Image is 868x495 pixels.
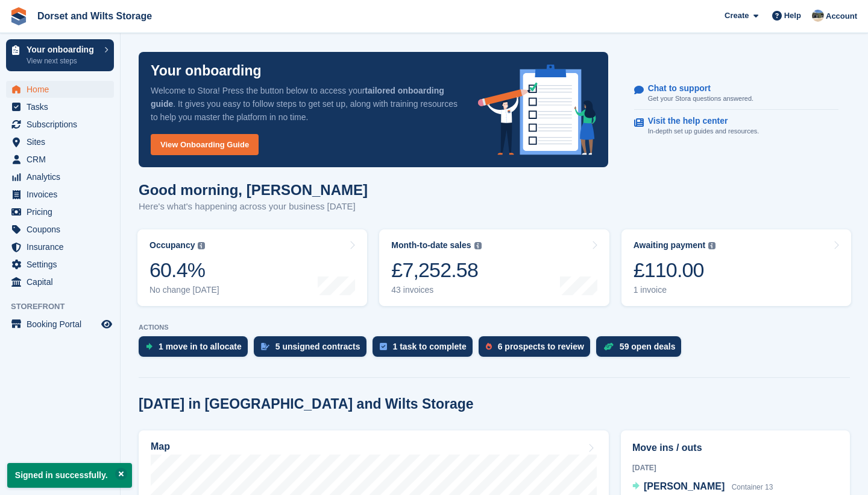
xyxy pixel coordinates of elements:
span: Create [725,10,749,22]
div: 60.4% [149,258,219,283]
span: Subscriptions [27,116,99,133]
p: Here's what's happening across your business [DATE] [139,200,368,214]
div: £110.00 [634,258,716,283]
p: Signed in successfully. [7,463,132,488]
span: [PERSON_NAME] [644,481,725,491]
img: Ben Chick [812,10,824,22]
a: Chat to support Get your Stora questions answered. [634,77,838,110]
a: menu [6,186,114,203]
p: Welcome to Stora! Press the button below to access your . It gives you easy to follow steps to ge... [151,84,459,124]
span: Insurance [27,238,99,255]
div: 6 prospects to review [498,342,584,351]
a: Preview store [99,317,114,331]
p: In-depth set up guides and resources. [648,126,759,136]
div: 1 move in to allocate [159,342,242,351]
a: menu [6,133,114,150]
a: Month-to-date sales £7,252.58 43 invoices [379,229,609,306]
a: menu [6,168,114,185]
span: Container 13 [732,483,773,491]
a: Visit the help center In-depth set up guides and resources. [634,110,838,142]
a: 6 prospects to review [479,336,596,363]
a: menu [6,81,114,98]
span: CRM [27,151,99,168]
div: Awaiting payment [634,240,706,251]
div: Occupancy [149,240,195,251]
img: contract_signature_icon-13c848040528278c33f63329250d36e43548de30e8caae1d1a13099fd9432cc5.svg [261,343,269,350]
a: View Onboarding Guide [151,134,259,155]
a: [PERSON_NAME] Container 13 [632,479,773,495]
div: 1 invoice [634,285,716,295]
a: menu [6,256,114,273]
img: icon-info-grey-7440780725fd019a000dd9b08b2336e03edf1995a4989e88bcd33f0948082b44.svg [198,242,205,249]
div: Month-to-date sales [391,240,471,251]
a: menu [6,273,114,290]
img: deal-1b604bf984904fb50ccaf53a9ad4b4a5d6e5aea283cecdc64d6e3604feb123c2.svg [603,342,614,351]
p: View next steps [27,56,98,66]
img: task-75834270c22a3079a89374b754ae025e5fb1db73e45f91037f5363f120a921f8.svg [380,343,387,350]
h2: [DATE] in [GEOGRAPHIC_DATA] and Wilts Storage [139,396,474,412]
img: onboarding-info-6c161a55d2c0e0a8cae90662b2fe09162a5109e8cc188191df67fb4f79e88e88.svg [478,65,596,155]
img: prospect-51fa495bee0391a8d652442698ab0144808aea92771e9ea1ae160a38d050c398.svg [486,343,492,350]
a: menu [6,151,114,168]
a: 1 task to complete [373,336,479,363]
div: [DATE] [632,462,838,473]
span: Booking Portal [27,316,99,333]
a: menu [6,203,114,220]
span: Help [784,10,801,22]
div: 1 task to complete [393,342,467,351]
span: Pricing [27,203,99,220]
span: Storefront [11,301,120,313]
p: Visit the help center [648,116,750,126]
a: 5 unsigned contracts [254,336,373,363]
span: Coupons [27,221,99,238]
a: menu [6,316,114,333]
span: Analytics [27,168,99,185]
div: No change [DATE] [149,285,219,295]
span: Sites [27,133,99,150]
img: move_ins_to_allocate_icon-fdf77a2bb77ea45bf5b3d319d69a93e2d87916cf1d5bf7949dd705db3b84f3ca.svg [146,343,153,350]
a: Your onboarding View next steps [6,39,114,71]
img: icon-info-grey-7440780725fd019a000dd9b08b2336e03edf1995a4989e88bcd33f0948082b44.svg [474,242,482,249]
span: Account [826,10,857,22]
div: 43 invoices [391,285,481,295]
a: 59 open deals [596,336,688,363]
span: Home [27,81,99,98]
p: ACTIONS [139,324,850,331]
h2: Map [151,441,170,452]
p: Get your Stora questions answered. [648,94,753,104]
p: Chat to support [648,83,744,94]
img: stora-icon-8386f47178a22dfd0bd8f6a31ec36ba5ce8667c1dd55bd0f319d3a0aa187defe.svg [10,7,28,25]
a: menu [6,221,114,238]
h2: Move ins / outs [632,441,838,455]
p: Your onboarding [27,45,98,54]
span: Tasks [27,98,99,115]
h1: Good morning, [PERSON_NAME] [139,182,368,198]
span: Invoices [27,186,99,203]
a: 1 move in to allocate [139,336,254,363]
a: menu [6,116,114,133]
a: menu [6,98,114,115]
div: 5 unsigned contracts [275,342,360,351]
a: menu [6,238,114,255]
img: icon-info-grey-7440780725fd019a000dd9b08b2336e03edf1995a4989e88bcd33f0948082b44.svg [708,242,715,249]
a: Occupancy 60.4% No change [DATE] [137,229,367,306]
span: Capital [27,273,99,290]
p: Your onboarding [151,64,262,78]
div: 59 open deals [620,342,676,351]
div: £7,252.58 [391,258,481,283]
span: Settings [27,256,99,273]
a: Dorset and Wilts Storage [33,6,157,26]
a: Awaiting payment £110.00 1 invoice [621,229,851,306]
